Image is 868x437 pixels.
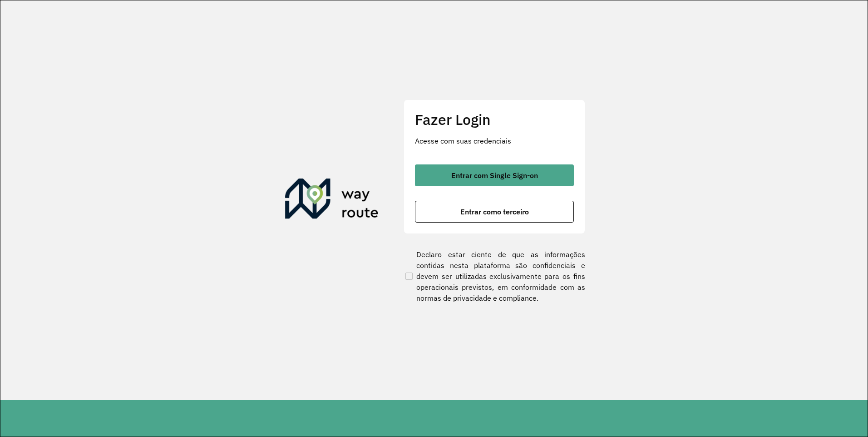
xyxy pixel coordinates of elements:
h2: Fazer Login [415,111,574,128]
span: Entrar com Single Sign-on [451,172,538,179]
img: Roteirizador AmbevTech [285,179,379,222]
button: button [415,164,574,186]
span: Entrar como terceiro [460,208,529,215]
label: Declaro estar ciente de que as informações contidas nesta plataforma são confidenciais e devem se... [404,249,585,303]
p: Acesse com suas credenciais [415,135,574,146]
button: button [415,201,574,223]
